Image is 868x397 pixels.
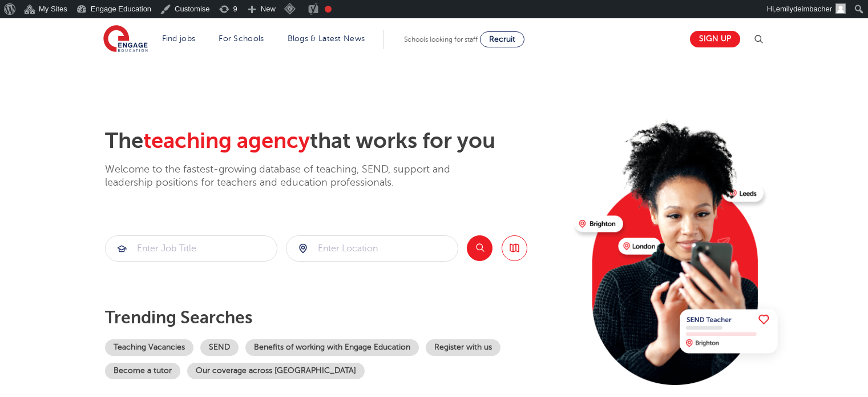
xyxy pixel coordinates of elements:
span: emilydeimbacher [776,5,832,13]
a: Find jobs [162,34,196,43]
a: SEND [200,339,239,356]
span: teaching agency [143,129,310,153]
a: Register with us [426,339,500,356]
a: Teaching Vacancies [105,339,193,356]
div: Needs improvement [325,6,332,13]
a: For Schools [219,34,264,43]
div: Submit [105,235,277,262]
div: Submit [286,235,458,262]
img: Engage Education [103,25,148,54]
a: Become a tutor [105,363,180,379]
button: Search [467,235,492,261]
input: Submit [106,236,277,261]
a: Recruit [480,31,524,47]
span: Recruit [489,35,515,43]
a: Benefits of working with Engage Education [245,339,419,356]
input: Submit [286,236,458,261]
a: Our coverage across [GEOGRAPHIC_DATA] [187,363,365,379]
p: Welcome to the fastest-growing database of teaching, SEND, support and leadership positions for t... [105,163,482,190]
a: Blogs & Latest News [288,34,365,43]
a: Sign up [690,31,740,47]
span: Schools looking for staff [404,35,478,43]
p: Trending searches [105,307,566,328]
h2: The that works for you [105,128,566,154]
